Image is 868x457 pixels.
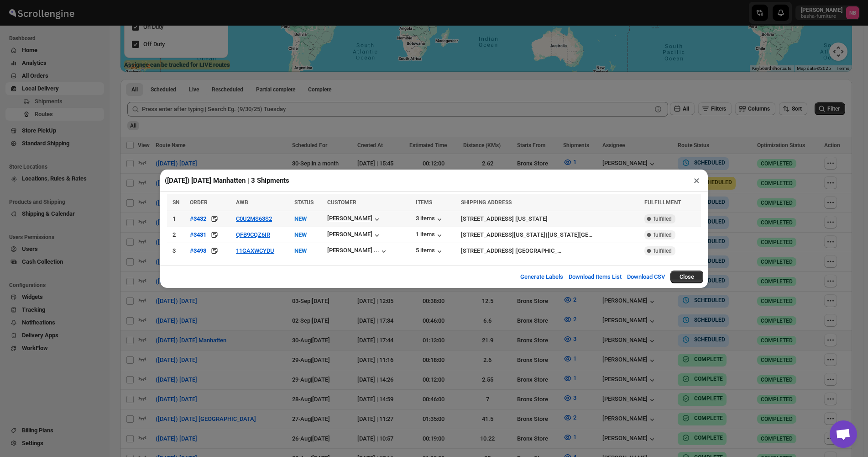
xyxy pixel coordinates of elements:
div: #3431 [190,231,206,238]
span: FULFILLMENT [644,199,681,206]
button: [PERSON_NAME] [327,215,382,224]
a: Open chat [830,420,857,448]
td: 2 [167,227,187,243]
span: NEW [294,215,307,222]
div: | [461,230,639,239]
span: SN [173,199,179,206]
div: #3493 [190,247,206,254]
div: [STREET_ADDRESS] [461,214,514,223]
div: [US_STATE][GEOGRAPHIC_DATA] [548,230,593,239]
div: [STREET_ADDRESS] [461,246,514,255]
div: #3432 [190,215,206,222]
span: CUSTOMER [327,199,356,206]
div: [US_STATE] [516,214,548,223]
button: Download Items List [563,268,627,286]
span: AWB [236,199,248,206]
button: 1 items [416,231,444,240]
span: SHIPPING ADDRESS [461,199,512,206]
td: 1 [167,211,187,227]
button: #3432 [190,214,206,223]
div: [STREET_ADDRESS][US_STATE] [461,230,545,239]
span: NEW [294,231,307,238]
span: fulfilled [654,247,672,255]
span: ORDER [190,199,208,206]
button: #3493 [190,246,206,255]
button: × [690,174,703,187]
button: 3 items [416,215,444,224]
button: C0U2MS63S2 [236,215,272,222]
span: fulfilled [654,231,672,239]
h2: ([DATE]) [DATE] Manhatten | 3 Shipments [165,176,289,185]
button: [PERSON_NAME] [327,231,382,240]
td: 3 [167,243,187,259]
button: Close [670,271,703,283]
span: STATUS [294,199,314,206]
button: [PERSON_NAME] ... [327,247,388,256]
button: #3431 [190,230,206,239]
span: NEW [294,247,307,254]
div: [GEOGRAPHIC_DATA][PERSON_NAME] [516,246,562,255]
button: 11GAXWCYDU [236,247,274,254]
div: [PERSON_NAME] ... [327,247,379,254]
button: Generate Labels [515,268,569,286]
button: QFB9CQZ6IR [236,231,270,238]
div: | [461,246,639,255]
button: 5 items [416,247,444,256]
button: Download CSV [622,268,670,286]
span: ITEMS [416,199,432,206]
div: | [461,214,639,223]
span: fulfilled [654,215,672,223]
